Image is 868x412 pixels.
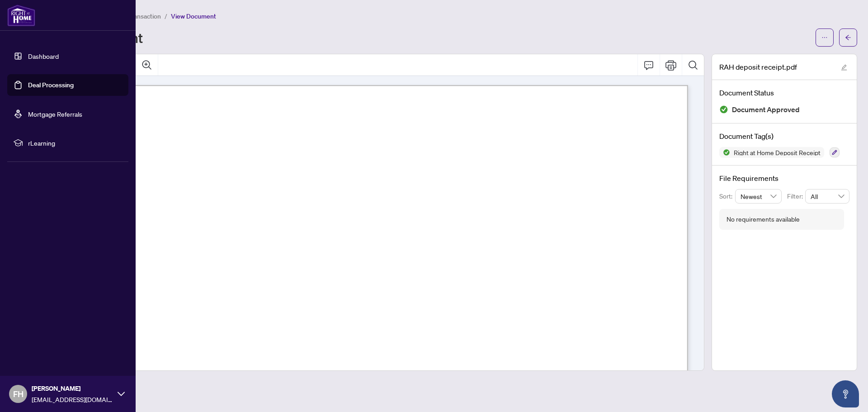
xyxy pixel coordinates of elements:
a: Dashboard [28,52,59,60]
img: Document Status [719,105,728,114]
span: RAH deposit receipt.pdf [719,62,797,72]
span: ellipsis [821,34,828,41]
span: View Transaction [113,12,161,20]
span: Newest [741,189,777,203]
a: Deal Processing [28,81,74,89]
span: [PERSON_NAME] [32,384,113,393]
div: No requirements available [726,214,800,224]
span: FH [13,388,24,400]
p: Sort: [719,191,735,201]
a: Mortgage Referrals [28,110,82,118]
span: View Document [171,12,216,20]
h4: Document Tag(s) [719,131,849,142]
img: logo [7,5,35,26]
h4: File Requirements [719,173,849,184]
span: Right at Home Deposit Receipt [730,149,824,156]
h4: Document Status [719,87,849,98]
span: arrow-left [845,34,851,41]
span: edit [841,64,847,71]
p: Filter: [787,191,805,201]
button: Open asap [832,380,859,407]
span: All [811,189,844,203]
span: Document Approved [732,104,800,116]
span: [EMAIL_ADDRESS][DOMAIN_NAME] [32,394,113,404]
img: Status Icon [719,147,730,158]
span: rLearning [28,138,122,148]
li: / [165,11,167,21]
